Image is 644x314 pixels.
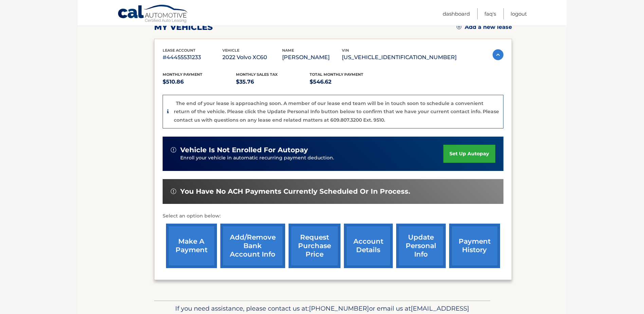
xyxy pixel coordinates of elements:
p: Enroll your vehicle in automatic recurring payment deduction. [180,154,444,162]
p: The end of your lease is approaching soon. A member of our lease end team will be in touch soon t... [174,100,499,123]
span: vehicle is not enrolled for autopay [180,146,308,154]
a: Cal Automotive [117,4,189,24]
img: accordion-active.svg [493,49,503,60]
a: Add/Remove bank account info [220,224,285,268]
p: #44455531233 [163,53,222,62]
span: vin [342,48,349,53]
a: make a payment [166,224,217,268]
a: set up autopay [443,145,495,163]
p: $510.86 [163,77,236,87]
a: Logout [511,8,527,19]
span: You have no ACH payments currently scheduled or in process. [180,187,410,196]
a: account details [344,224,393,268]
span: Monthly Payment [163,72,202,77]
p: 2022 Volvo XC60 [222,53,282,62]
span: Monthly sales Tax [236,72,278,77]
span: [PHONE_NUMBER] [309,304,369,312]
p: [PERSON_NAME] [282,53,342,62]
img: alert-white.svg [171,189,176,194]
span: Total Monthly Payment [310,72,363,77]
p: $546.62 [310,77,383,87]
span: name [282,48,294,53]
p: [US_VEHICLE_IDENTIFICATION_NUMBER] [342,53,457,62]
img: add.svg [457,24,461,29]
p: Select an option below: [163,212,503,220]
a: Dashboard [443,8,470,19]
h2: my vehicles [154,22,213,32]
a: FAQ's [484,8,496,19]
a: request purchase price [289,224,341,268]
span: vehicle [222,48,239,53]
p: $35.76 [236,77,310,87]
a: Add a new lease [457,24,512,31]
span: lease account [163,48,196,53]
a: payment history [449,224,500,268]
a: update personal info [396,224,446,268]
img: alert-white.svg [171,147,176,153]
